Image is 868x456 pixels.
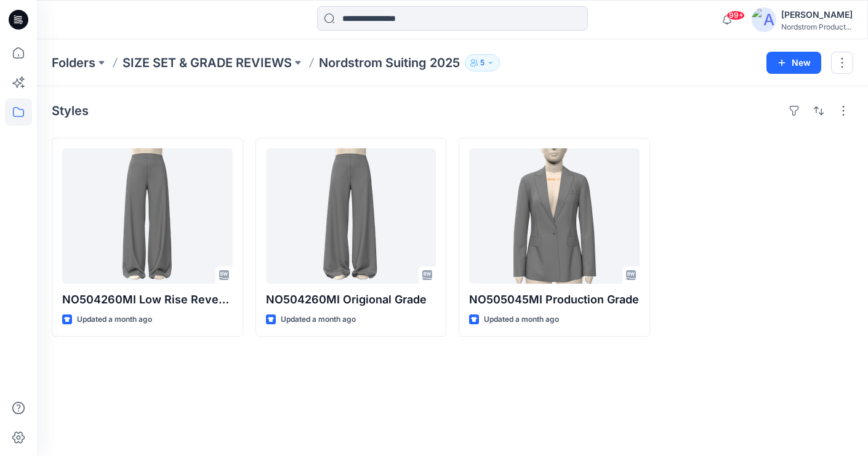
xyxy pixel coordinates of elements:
[726,10,745,20] span: 99+
[752,7,776,32] img: avatar
[77,313,152,326] p: Updated a month ago
[62,148,233,284] a: NO504260MI Low Rise Reverse Inseam Boot Cut
[319,54,460,71] p: Nordstrom Suiting 2025
[266,148,436,284] a: NO504260MI Origional Grade
[62,291,233,308] p: NO504260MI Low Rise Reverse Inseam Boot Cut
[781,7,853,22] div: [PERSON_NAME]
[480,56,484,70] p: 5
[266,291,436,308] p: NO504260MI Origional Grade
[52,54,95,71] a: Folders
[484,313,559,326] p: Updated a month ago
[123,54,292,71] a: SIZE SET & GRADE REVIEWS
[281,313,356,326] p: Updated a month ago
[52,103,89,118] h4: Styles
[766,52,821,74] button: New
[781,22,853,31] div: Nordstrom Product...
[465,54,500,71] button: 5
[469,291,640,308] p: NO505045MI Production Grade
[469,148,640,284] a: NO505045MI Production Grade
